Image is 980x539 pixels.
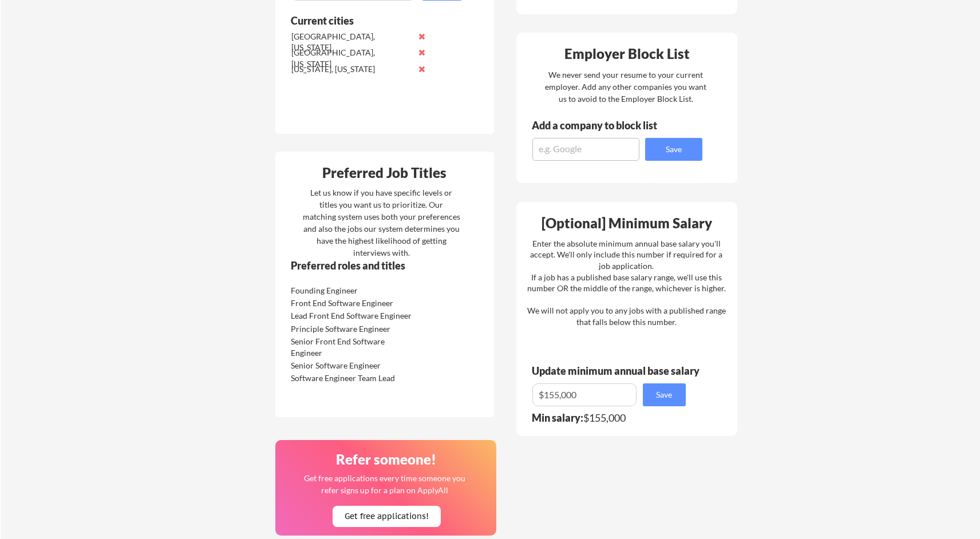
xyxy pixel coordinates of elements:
[291,15,449,26] div: Current cities
[532,383,637,406] input: E.g. $100,000
[291,360,412,371] div: Senior Software Engineer
[291,298,412,309] div: Front End Software Engineer
[291,64,412,75] div: [US_STATE], [US_STATE]
[645,138,702,161] button: Save
[532,413,693,423] div: $155,000
[303,472,467,496] div: Get free applications every time someone you refer signs up for a plan on ApplyAll
[291,336,412,358] div: Senior Front End Software Engineer
[291,260,446,271] div: Preferred roles and titles
[303,187,460,259] div: Let us know if you have specific levels or titles you want us to prioritize. Our matching system ...
[643,383,686,406] button: Save
[291,310,412,322] div: Lead Front End Software Engineer
[527,238,726,328] div: Enter the absolute minimum annual base salary you'll accept. We'll only include this number if re...
[532,411,583,424] strong: Min salary:
[291,31,412,53] div: [GEOGRAPHIC_DATA], [US_STATE]
[280,453,493,466] div: Refer someone!
[532,120,675,130] div: Add a company to block list
[278,166,491,180] div: Preferred Job Titles
[333,506,441,527] button: Get free applications!
[291,285,412,296] div: Founding Engineer
[291,47,412,69] div: [GEOGRAPHIC_DATA], [US_STATE]
[544,69,708,105] div: We never send your resume to your current employer. Add any other companies you want us to avoid ...
[520,216,733,230] div: [Optional] Minimum Salary
[532,366,704,376] div: Update minimum annual base salary
[291,323,412,335] div: Principle Software Engineer
[291,372,412,384] div: Software Engineer Team Lead
[521,47,734,61] div: Employer Block List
